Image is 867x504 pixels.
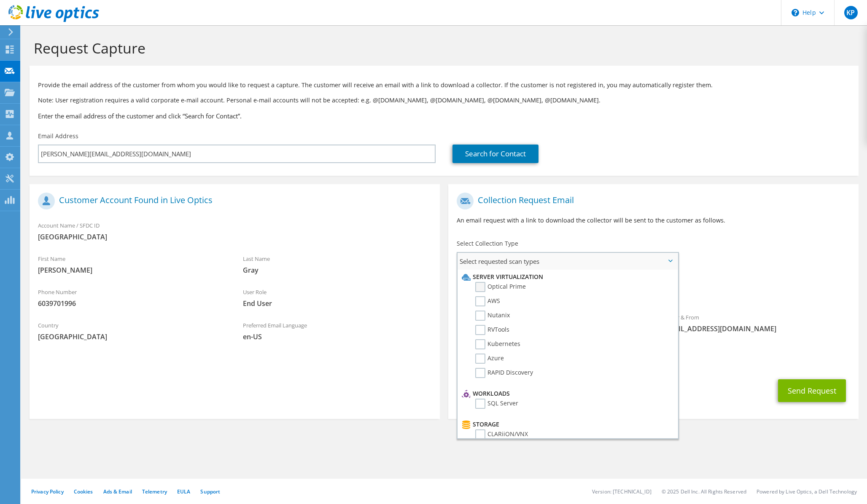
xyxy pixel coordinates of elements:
label: Email Address [38,132,78,140]
span: Select requested scan types [458,253,678,270]
li: Version: [TECHNICAL_ID] [592,488,652,495]
div: First Name [30,250,234,279]
span: [GEOGRAPHIC_DATA] [38,232,431,241]
span: en-US [243,332,431,341]
a: Search for Contact [452,145,539,163]
li: Powered by Live Optics, a Dell Technology [757,488,857,495]
span: [PERSON_NAME] [38,265,226,275]
li: Storage [460,419,673,429]
li: © 2025 Dell Inc. All Rights Reserved [662,488,746,495]
label: Optical Prime [475,282,526,292]
label: SQL Server [475,399,518,409]
span: KP [844,6,858,19]
div: Sender & From [653,308,858,338]
div: Phone Number [30,283,234,312]
a: Privacy Policy [31,488,64,495]
label: AWS [475,296,500,306]
div: Country [30,316,234,346]
h1: Collection Request Email [457,193,846,209]
label: Kubernetes [475,339,520,349]
label: Azure [475,354,504,364]
label: CLARiiON/VNX [475,429,528,440]
p: Note: User registration requires a valid corporate e-mail account. Personal e-mail accounts will ... [38,96,850,105]
span: [EMAIL_ADDRESS][DOMAIN_NAME] [662,324,850,333]
div: Requested Collections [448,273,859,304]
li: Workloads [460,389,673,399]
label: Select Collection Type [457,239,518,248]
span: Gray [243,265,431,275]
div: CC & Reply To [448,342,859,371]
span: End User [243,299,431,308]
label: Nutanix [475,311,510,321]
a: EULA [177,488,190,495]
button: Send Request [778,379,846,402]
span: 6039701996 [38,299,226,308]
div: Last Name [234,250,439,279]
p: Provide the email address of the customer from whom you would like to request a capture. The cust... [38,80,850,90]
div: Account Name / SFDC ID [30,217,440,246]
div: User Role [234,283,439,312]
div: Preferred Email Language [234,316,439,346]
h1: Customer Account Found in Live Optics [38,193,427,209]
a: Ads & Email [103,488,132,495]
h3: Enter the email address of the customer and click “Search for Contact”. [38,111,850,121]
h1: Request Capture [34,39,850,57]
a: Cookies [74,488,93,495]
label: RAPID Discovery [475,368,533,378]
label: RVTools [475,325,509,335]
span: [GEOGRAPHIC_DATA] [38,332,226,341]
svg: \n [792,9,799,16]
div: To [448,308,653,338]
a: Support [200,488,220,495]
p: An email request with a link to download the collector will be sent to the customer as follows. [457,216,850,225]
li: Server Virtualization [460,272,673,282]
a: Telemetry [142,488,167,495]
